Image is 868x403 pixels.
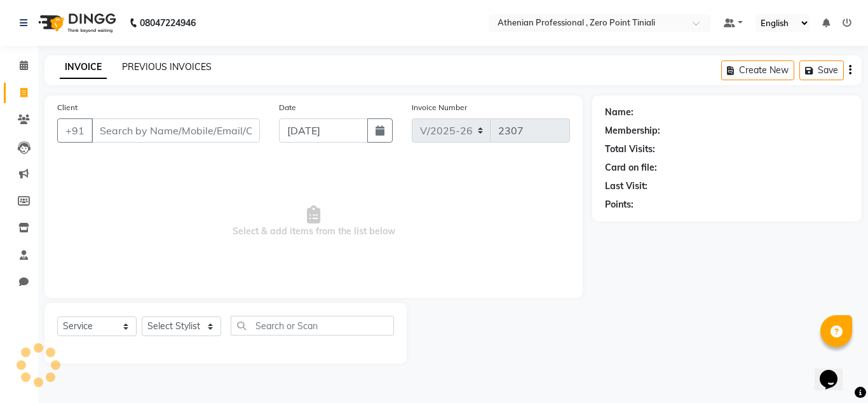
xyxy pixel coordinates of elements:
[721,60,794,80] button: Create New
[122,61,212,73] a: PREVIOUS INVOICES
[32,5,119,41] img: logo
[605,124,660,138] div: Membership:
[279,102,296,113] label: Date
[231,316,394,336] input: Search or Scan
[140,5,196,41] b: 08047224946
[605,143,655,156] div: Total Visits:
[815,352,855,390] iframe: chat widget
[605,106,634,119] div: Name:
[412,102,467,113] label: Invoice Number
[60,56,107,79] a: INVOICE
[605,161,657,174] div: Card on file:
[57,118,93,143] button: +91
[92,118,260,143] input: Search by Name/Mobile/Email/Code
[605,198,634,211] div: Points:
[57,158,570,285] span: Select & add items from the list below
[57,102,78,113] label: Client
[605,180,648,193] div: Last Visit:
[799,60,844,80] button: Save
